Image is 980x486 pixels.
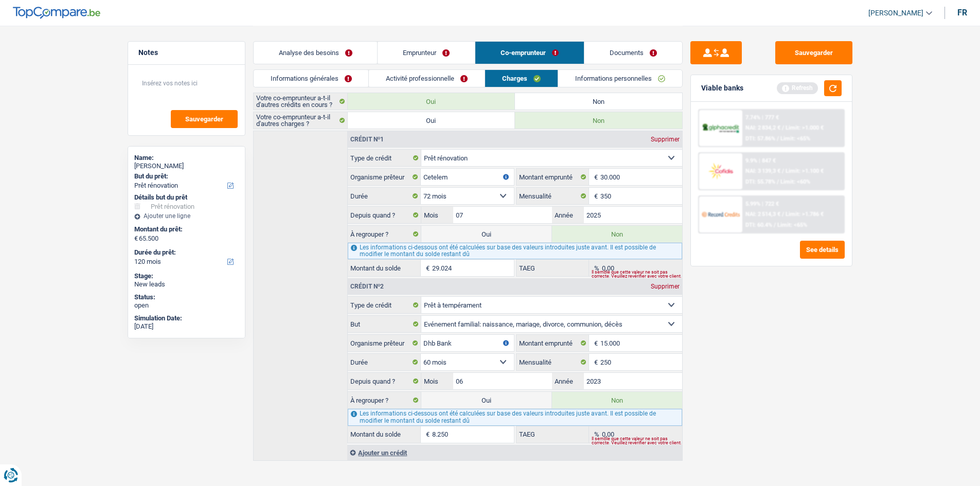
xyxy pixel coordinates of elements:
[516,260,590,276] label: TAEG
[453,373,551,389] input: MM
[348,409,682,425] div: Les informations ci-dessous ont été calculées sur base des valeurs introduites juste avant. Il es...
[348,392,421,408] label: À regrouper ?
[348,373,421,389] label: Depuis quand ?
[589,354,600,370] span: €
[745,222,772,228] span: DTI: 60.4%
[558,70,682,87] a: Informations personnelles
[134,193,239,202] div: Détails but du prêt
[485,70,558,87] a: Charges
[589,426,602,443] span: %
[348,136,386,142] div: Crédit nº1
[254,70,369,87] a: Informations générales
[134,248,237,257] label: Durée du prêt:
[745,114,779,121] div: 7.74% | 777 €
[957,8,967,17] div: fr
[134,314,239,322] div: Simulation Date:
[134,293,239,301] div: Status:
[348,150,421,166] label: Type de crédit
[516,188,590,204] label: Mensualité
[780,135,810,142] span: Limit: <65%
[475,42,584,64] a: Co-emprunteur
[592,439,682,443] div: Il semble que cette valeur ne soit pas correcte. Veuillez revérifier avec votre client.
[745,124,780,131] span: NAI: 2 834,2 €
[777,82,818,94] div: Refresh
[254,42,378,64] a: Analyse des besoins
[584,373,682,389] input: AAAA
[171,110,238,128] button: Sauvegarder
[777,135,779,142] span: /
[348,354,421,370] label: Durée
[780,178,810,185] span: Limit: <60%
[592,272,682,276] div: Il semble que cette valeur ne soit pas correcte. Veuillez revérifier avec votre client.
[254,112,348,129] label: Votre co-emprunteur a-t-il d'autres charges ?
[589,260,602,276] span: %
[786,211,824,218] span: Limit: >1.786 €
[786,124,824,131] span: Limit: >1.000 €
[421,426,432,443] span: €
[348,260,421,276] label: Montant du solde
[702,122,740,134] img: AlphaCredit
[552,226,682,242] label: Non
[775,41,852,64] button: Sauvegarder
[745,178,775,185] span: DTI: 55.78%
[589,188,600,204] span: €
[134,154,239,162] div: Name:
[348,112,515,129] label: Oui
[702,161,740,181] img: Cofidis
[378,42,475,64] a: Emprunteur
[774,222,776,228] span: /
[421,373,453,389] label: Mois
[516,335,590,351] label: Montant emprunté
[701,84,743,93] div: Viable banks
[134,280,239,289] div: New leads
[134,301,239,310] div: open
[745,201,779,207] div: 5.99% | 722 €
[348,188,421,204] label: Durée
[552,373,584,389] label: Année
[134,322,239,331] div: [DATE]
[134,162,239,170] div: [PERSON_NAME]
[516,169,590,185] label: Montant emprunté
[745,168,780,174] span: NAI: 3 139,3 €
[348,169,421,185] label: Organisme prêteur
[584,42,682,64] a: Documents
[348,283,386,290] div: Crédit nº2
[782,168,784,174] span: /
[347,445,682,460] div: Ajouter un crédit
[453,207,551,223] input: MM
[348,226,421,242] label: À regrouper ?
[516,354,590,370] label: Mensualité
[515,112,682,129] label: Non
[348,243,682,259] div: Les informations ci-dessous ont été calculées sur base des valeurs introduites juste avant. Il es...
[782,124,784,131] span: /
[860,5,932,22] a: [PERSON_NAME]
[584,207,682,223] input: AAAA
[745,211,780,218] span: NAI: 2 514,3 €
[552,207,584,223] label: Année
[185,116,223,122] span: Sauvegarder
[777,222,807,228] span: Limit: <65%
[648,283,682,290] div: Supprimer
[800,241,845,259] button: See details
[134,272,239,280] div: Stage:
[421,260,432,276] span: €
[421,392,551,408] label: Oui
[786,168,824,174] span: Limit: >1.100 €
[134,172,237,181] label: But du prêt:
[421,207,453,223] label: Mois
[745,135,775,142] span: DTI: 57.86%
[348,93,515,110] label: Oui
[134,225,237,233] label: Montant du prêt:
[868,9,923,17] span: [PERSON_NAME]
[745,157,776,164] div: 9.9% | 847 €
[782,211,784,218] span: /
[13,7,100,19] img: TopCompare Logo
[348,207,421,223] label: Depuis quand ?
[552,392,682,408] label: Non
[369,70,485,87] a: Activité professionnelle
[348,335,421,351] label: Organisme prêteur
[134,235,138,243] span: €
[138,48,235,57] h5: Notes
[134,212,239,220] div: Ajouter une ligne
[348,426,421,443] label: Montant du solde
